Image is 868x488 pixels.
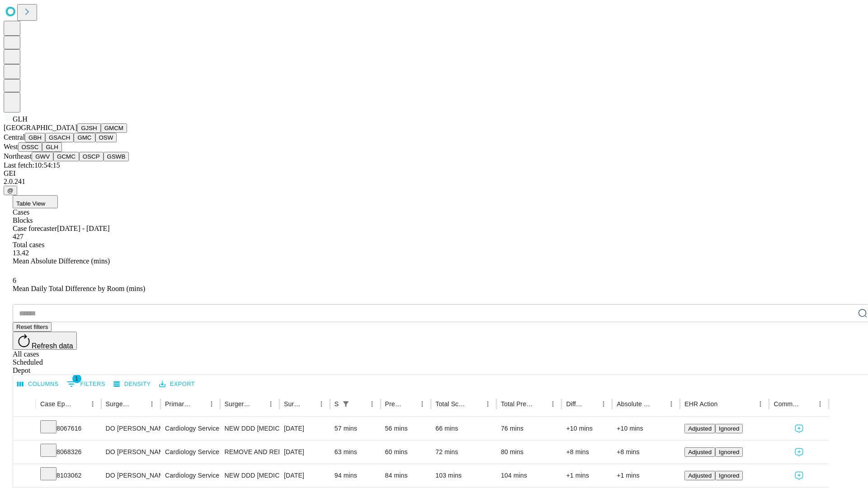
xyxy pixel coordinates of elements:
[684,471,715,480] button: Adjusted
[617,441,675,464] div: +8 mins
[45,133,74,142] button: GSACH
[157,377,197,391] button: Export
[13,322,52,332] button: Reset filters
[18,468,31,484] button: Expand
[13,233,24,240] span: 427
[566,441,608,464] div: +8 mins
[715,471,743,480] button: Ignored
[335,464,376,487] div: 94 mins
[106,417,156,440] div: DO [PERSON_NAME] [PERSON_NAME]
[205,398,218,410] button: Menu
[340,398,352,410] div: 1 active filter
[335,417,376,440] div: 57 mins
[715,447,743,457] button: Ignored
[534,398,547,410] button: Sort
[18,142,42,152] button: OSSC
[754,398,767,410] button: Menu
[566,400,584,408] div: Difference
[40,400,73,408] div: Case Epic Id
[18,445,31,460] button: Expand
[302,398,315,410] button: Sort
[7,187,14,194] span: @
[4,152,32,160] span: Northeast
[264,398,277,410] button: Menu
[284,400,302,408] div: Surgery Date
[225,441,275,464] div: REMOVE AND REPLACE INTERNAL CARDIAC [MEDICAL_DATA], MULTIPEL LEAD
[4,161,60,169] span: Last fetch: 10:54:15
[13,249,29,257] span: 13.42
[801,398,814,410] button: Sort
[335,441,376,464] div: 63 mins
[40,417,97,440] div: 8067616
[501,400,533,408] div: Total Predicted Duration
[40,464,97,487] div: 8103062
[225,417,275,440] div: NEW DDD [MEDICAL_DATA] GENERATOR ONLY
[403,398,416,410] button: Sort
[366,398,378,410] button: Menu
[774,400,800,408] div: Comments
[684,400,717,408] div: EHR Action
[165,441,215,464] div: Cardiology Service
[225,400,251,408] div: Surgery Name
[111,377,153,391] button: Density
[385,464,427,487] div: 84 mins
[72,374,81,383] span: 1
[4,124,77,131] span: [GEOGRAPHIC_DATA]
[284,417,325,440] div: [DATE]
[16,324,48,330] span: Reset filters
[4,133,25,141] span: Central
[719,449,739,455] span: Ignored
[165,417,215,440] div: Cardiology Service
[597,398,610,410] button: Menu
[13,225,57,232] span: Case forecaster
[547,398,559,410] button: Menu
[225,464,275,487] div: NEW DDD [MEDICAL_DATA] IMPLANT
[193,398,205,410] button: Sort
[315,398,328,410] button: Menu
[106,464,156,487] div: DO [PERSON_NAME] [PERSON_NAME]
[13,257,110,265] span: Mean Absolute Difference (mins)
[719,472,739,479] span: Ignored
[165,400,191,408] div: Primary Service
[74,133,95,142] button: GMC
[284,464,325,487] div: [DATE]
[566,464,608,487] div: +1 mins
[688,472,712,479] span: Adjusted
[32,152,53,161] button: GWV
[4,178,864,186] div: 2.0.241
[13,241,44,249] span: Total cases
[617,417,675,440] div: +10 mins
[74,398,86,410] button: Sort
[335,400,339,408] div: Scheduled In Room Duration
[13,115,28,123] span: GLH
[42,142,61,152] button: GLH
[481,398,494,410] button: Menu
[435,441,492,464] div: 72 mins
[665,398,678,410] button: Menu
[77,123,101,133] button: GJSH
[814,398,826,410] button: Menu
[165,464,215,487] div: Cardiology Service
[435,464,492,487] div: 103 mins
[106,400,132,408] div: Surgeon Name
[719,425,739,432] span: Ignored
[32,342,73,350] span: Refresh data
[340,398,352,410] button: Show filters
[4,186,17,195] button: @
[617,464,675,487] div: +1 mins
[104,152,129,161] button: GSWB
[688,449,712,455] span: Adjusted
[566,417,608,440] div: +10 mins
[106,441,156,464] div: DO [PERSON_NAME] [PERSON_NAME]
[617,400,651,408] div: Absolute Difference
[435,400,468,408] div: Total Scheduled Duration
[501,464,557,487] div: 104 mins
[15,377,61,391] button: Select columns
[715,424,743,433] button: Ignored
[16,200,45,207] span: Table View
[435,417,492,440] div: 66 mins
[13,332,77,350] button: Refresh data
[57,225,109,232] span: [DATE] - [DATE]
[501,441,557,464] div: 80 mins
[40,441,97,464] div: 8068326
